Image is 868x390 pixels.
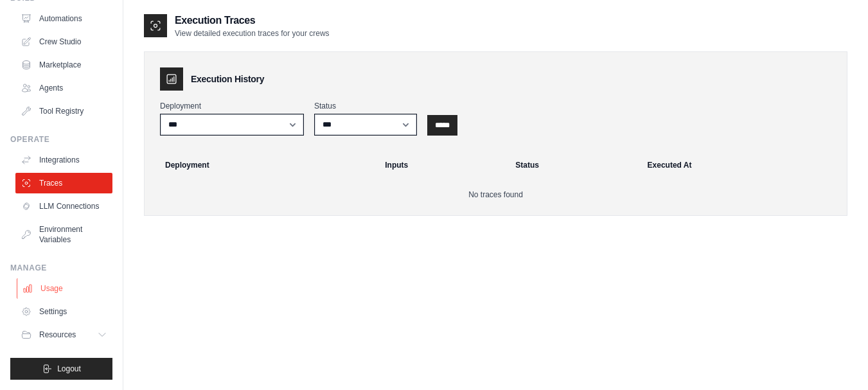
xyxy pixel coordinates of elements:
h3: Execution History [191,73,264,85]
div: Operate [10,134,112,145]
div: Manage [10,263,112,273]
th: Status [508,151,639,179]
a: Settings [15,301,112,322]
th: Executed At [640,151,842,179]
a: Tool Registry [15,101,112,121]
button: Resources [15,324,112,345]
a: Traces [15,173,112,193]
p: No traces found [160,190,831,200]
button: Logout [10,358,112,380]
a: Agents [15,78,112,98]
a: Environment Variables [15,219,112,250]
a: Usage [17,278,114,299]
th: Deployment [150,151,377,179]
a: Integrations [15,150,112,170]
a: LLM Connections [15,196,112,217]
label: Status [314,101,417,111]
th: Inputs [377,151,508,179]
a: Crew Studio [15,31,112,52]
span: Logout [57,364,81,374]
h2: Execution Traces [175,13,330,28]
a: Automations [15,8,112,29]
label: Deployment [160,101,304,111]
p: View detailed execution traces for your crews [175,28,330,39]
a: Marketplace [15,55,112,75]
span: Resources [39,330,76,340]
